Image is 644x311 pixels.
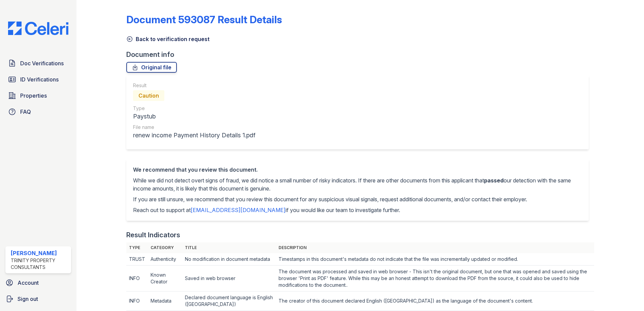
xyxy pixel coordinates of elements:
span: Account [18,279,39,287]
a: Back to verification request [126,35,210,43]
a: Account [3,276,74,289]
span: Doc Verifications [20,59,64,67]
a: FAQ [5,105,71,118]
a: ID Verifications [5,73,71,86]
th: Category [148,242,182,253]
td: Metadata [148,291,182,311]
a: Document 593087 Result Details [126,13,282,26]
div: Trinity Property Consultants [11,257,68,271]
th: Description [276,242,594,253]
p: Reach out to support at if you would like our team to investigate further. [133,206,582,214]
div: Result [133,82,255,89]
td: INFO [126,266,148,291]
td: Timestamps in this document's metadata do not indicate that the file was incrementally updated or... [276,253,594,266]
div: [PERSON_NAME] [11,249,68,257]
td: The document was processed and saved in web browser - This isn't the original document, but one t... [276,266,594,291]
td: TRUST [126,253,148,266]
td: No modification in document metadata [182,253,276,266]
td: Authenticity [148,253,182,266]
a: Original file [126,62,177,73]
th: Title [182,242,276,253]
img: CE_Logo_Blue-a8612792a0a2168367f1c8372b55b34899dd931a85d93a1a3d3e32e68fde9ad4.png [3,22,74,35]
a: Properties [5,89,71,102]
p: While we did not detect overt signs of fraud, we did notice a small number of risky indicators. I... [133,176,582,193]
div: Paystub [133,112,255,121]
td: The creator of this document declared English ([GEOGRAPHIC_DATA]) as the language of the document... [276,291,594,311]
span: Sign out [18,295,38,303]
td: Saved in web browser [182,266,276,291]
td: Declared document language is English ([GEOGRAPHIC_DATA]) [182,291,276,311]
div: Result Indicators [126,230,180,240]
span: passed [484,177,504,184]
span: ID Verifications [20,75,59,83]
td: INFO [126,291,148,311]
a: Sign out [3,292,74,306]
td: Known Creator [148,266,182,291]
a: Doc Verifications [5,57,71,70]
div: We recommend that you review this document. [133,166,582,174]
p: If you are still unsure, we recommend that you review this document for any suspicious visual sig... [133,195,582,203]
div: Document info [126,50,594,59]
th: Type [126,242,148,253]
div: renew income Payment History Details 1.pdf [133,131,255,140]
span: FAQ [20,108,31,116]
a: [EMAIL_ADDRESS][DOMAIN_NAME] [191,207,286,213]
div: Caution [133,90,164,101]
span: Properties [20,92,47,100]
div: Type [133,105,255,112]
div: File name [133,124,255,131]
